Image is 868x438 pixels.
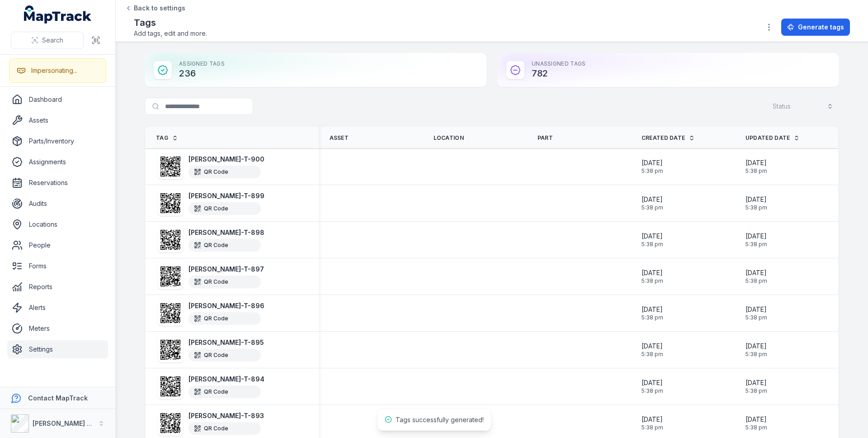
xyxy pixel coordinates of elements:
span: [DATE] [745,378,767,387]
strong: [PERSON_NAME] Group [33,419,107,427]
a: Audits [7,195,108,213]
time: 07/10/2025, 5:38:21 pm [745,342,767,358]
div: QR Code [189,166,261,178]
div: QR Code [189,349,261,362]
span: 5:38 pm [745,277,767,285]
span: Generate tags [798,23,844,32]
a: Forms [7,257,108,275]
time: 07/10/2025, 5:38:21 pm [745,415,767,431]
span: 5:38 pm [642,351,663,358]
span: [DATE] [642,415,663,424]
span: [DATE] [745,232,767,241]
time: 07/10/2025, 5:38:21 pm [642,232,663,248]
a: Locations [7,215,108,233]
div: QR Code [189,276,261,288]
strong: [PERSON_NAME]-T-898 [189,228,264,237]
span: [DATE] [745,305,767,314]
time: 07/10/2025, 5:38:21 pm [642,378,663,395]
a: Assets [7,111,108,129]
span: [DATE] [745,195,767,204]
div: QR Code [189,202,261,215]
span: [DATE] [745,342,767,351]
span: Location [434,134,464,142]
strong: [PERSON_NAME]-T-895 [189,338,264,347]
time: 07/10/2025, 5:38:21 pm [642,158,663,175]
strong: [PERSON_NAME]-T-900 [189,155,264,164]
time: 07/10/2025, 5:38:21 pm [642,195,663,211]
strong: [PERSON_NAME]-T-893 [189,411,264,420]
a: Reservations [7,174,108,192]
a: Created Date [642,134,695,142]
time: 07/10/2025, 5:38:21 pm [642,342,663,358]
a: MapTrack [24,5,92,24]
button: Generate tags [781,19,850,36]
span: 5:38 pm [642,387,663,395]
time: 07/10/2025, 5:38:21 pm [642,415,663,431]
span: 5:38 pm [642,277,663,285]
span: 5:38 pm [745,204,767,211]
a: Tag [156,134,178,142]
strong: [PERSON_NAME]-T-894 [189,375,264,384]
span: [DATE] [642,378,663,387]
span: Part [538,134,553,142]
a: Assignments [7,153,108,171]
strong: [PERSON_NAME]-T-896 [189,301,264,310]
a: Alerts [7,299,108,317]
a: People [7,236,108,254]
strong: Contact MapTrack [28,394,88,402]
span: Asset [330,134,349,142]
time: 07/10/2025, 5:38:21 pm [745,268,767,285]
span: 5:38 pm [745,351,767,358]
span: Tag [156,134,168,142]
a: Settings [7,340,108,358]
time: 07/10/2025, 5:38:21 pm [745,195,767,211]
h2: Tags [134,16,207,29]
time: 07/10/2025, 5:38:21 pm [745,158,767,175]
div: Impersonating... [31,66,77,75]
span: 5:38 pm [642,314,663,321]
span: [DATE] [642,158,663,167]
span: [DATE] [642,195,663,204]
span: Add tags, edit and more. [134,29,207,38]
span: Back to settings [134,4,185,13]
div: QR Code [189,386,261,398]
span: 5:38 pm [642,424,663,431]
a: Reports [7,278,108,296]
time: 07/10/2025, 5:38:21 pm [745,232,767,248]
span: Created Date [642,134,685,142]
strong: [PERSON_NAME]-T-899 [189,191,264,200]
span: [DATE] [642,342,663,351]
span: 5:38 pm [745,167,767,175]
span: [DATE] [745,415,767,424]
span: 5:38 pm [745,424,767,431]
button: Search [11,32,84,49]
a: Back to settings [125,4,185,13]
span: Tags successfully generated! [396,416,484,424]
span: Search [42,36,63,45]
span: [DATE] [642,232,663,241]
a: Parts/Inventory [7,132,108,150]
span: Updated Date [745,134,790,142]
div: QR Code [189,312,261,325]
span: 5:38 pm [642,241,663,248]
button: Status [767,98,839,115]
a: Dashboard [7,90,108,109]
div: QR Code [189,422,261,435]
span: [DATE] [745,158,767,167]
span: 5:38 pm [745,241,767,248]
time: 07/10/2025, 5:38:21 pm [745,378,767,395]
time: 07/10/2025, 5:38:21 pm [642,305,663,321]
span: 5:38 pm [745,314,767,321]
span: [DATE] [642,305,663,314]
span: [DATE] [745,268,767,277]
time: 07/10/2025, 5:38:21 pm [745,305,767,321]
div: QR Code [189,239,261,252]
a: Updated Date [745,134,800,142]
span: 5:38 pm [642,167,663,175]
span: 5:38 pm [745,387,767,395]
strong: [PERSON_NAME]-T-897 [189,265,264,274]
time: 07/10/2025, 5:38:21 pm [642,268,663,285]
a: Meters [7,319,108,338]
span: [DATE] [642,268,663,277]
span: 5:38 pm [642,204,663,211]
